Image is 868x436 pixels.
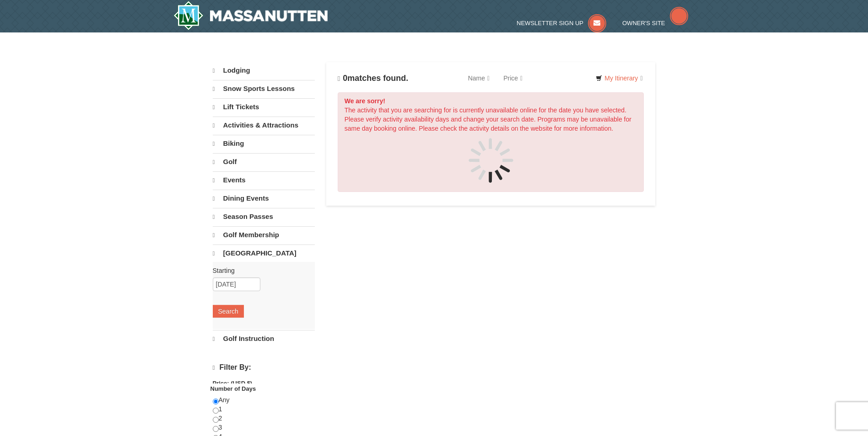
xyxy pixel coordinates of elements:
[517,20,583,27] span: Newsletter Sign Up
[213,380,253,387] strong: Price: (USD $)
[213,208,315,225] a: Season Passes
[338,92,644,192] div: The activity that you are searching for is currently unavailable online for the date you have sel...
[213,245,315,262] a: [GEOGRAPHIC_DATA]
[213,226,315,244] a: Golf Membership
[213,98,315,116] a: Lift Tickets
[622,20,665,27] span: Owner's Site
[496,69,529,87] a: Price
[213,330,315,347] a: Golf Instruction
[590,71,648,85] a: My Itinerary
[517,20,606,27] a: Newsletter Sign Up
[213,135,315,152] a: Biking
[213,153,315,170] a: Golf
[173,1,328,30] img: Massanutten Resort Logo
[213,305,244,318] button: Search
[345,97,385,105] strong: We are sorry!
[213,363,315,372] h4: Filter By:
[213,80,315,97] a: Snow Sports Lessons
[213,190,315,207] a: Dining Events
[213,117,315,134] a: Activities & Attractions
[468,138,514,183] img: spinner.gif
[461,69,496,87] a: Name
[213,171,315,189] a: Events
[622,20,688,27] a: Owner's Site
[213,266,308,275] label: Starting
[213,62,315,79] a: Lodging
[210,385,256,392] strong: Number of Days
[173,1,328,30] a: Massanutten Resort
